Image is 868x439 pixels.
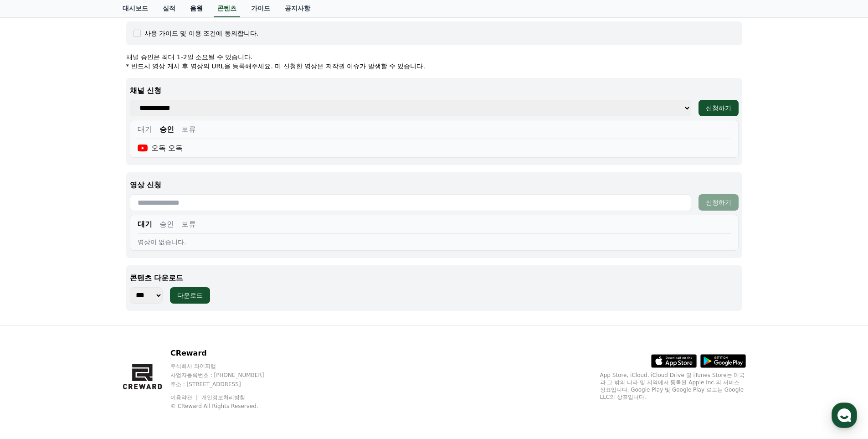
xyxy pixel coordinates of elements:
span: 설정 [141,303,152,310]
p: 콘텐츠 다운로드 [130,273,739,284]
a: 이용약관 [170,394,199,401]
button: 대기 [138,219,152,230]
a: 대화 [60,289,118,312]
p: App Store, iCloud, iCloud Drive 및 iTunes Store는 미국과 그 밖의 나라 및 지역에서 등록된 Apple Inc.의 서비스 상표입니다. Goo... [600,372,746,401]
p: 영상 신청 [130,180,739,191]
button: 승인 [159,219,174,230]
span: 대화 [83,303,94,310]
a: 홈 [3,289,60,312]
button: 신청하기 [699,194,739,211]
p: 주식회사 와이피랩 [170,362,282,370]
div: 오독 오독 [138,143,183,154]
p: 사업자등록번호 : [PHONE_NUMBER] [170,372,282,379]
p: CReward [170,348,282,359]
button: 보류 [181,124,196,135]
div: 영상이 없습니다. [138,238,731,247]
div: 신청하기 [706,103,731,113]
div: 사용 가이드 및 이용 조건에 동의합니다. [144,29,259,38]
span: 홈 [29,303,34,310]
button: 승인 [159,124,174,135]
p: 채널 신청 [130,85,739,96]
div: 다운로드 [177,291,203,300]
a: 개인정보처리방침 [201,394,245,401]
p: © CReward All Rights Reserved. [170,403,282,410]
p: 주소 : [STREET_ADDRESS] [170,381,282,388]
div: 신청하기 [706,198,731,207]
p: 채널 승인은 최대 1-2일 소요될 수 있습니다. [126,52,742,62]
p: * 반드시 영상 게시 후 영상의 URL을 등록해주세요. 미 신청한 영상은 저작권 이슈가 발생할 수 있습니다. [126,62,742,71]
button: 신청하기 [699,100,739,116]
a: 설정 [118,289,175,312]
button: 보류 [181,219,196,230]
button: 대기 [138,124,152,135]
button: 다운로드 [170,287,210,304]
